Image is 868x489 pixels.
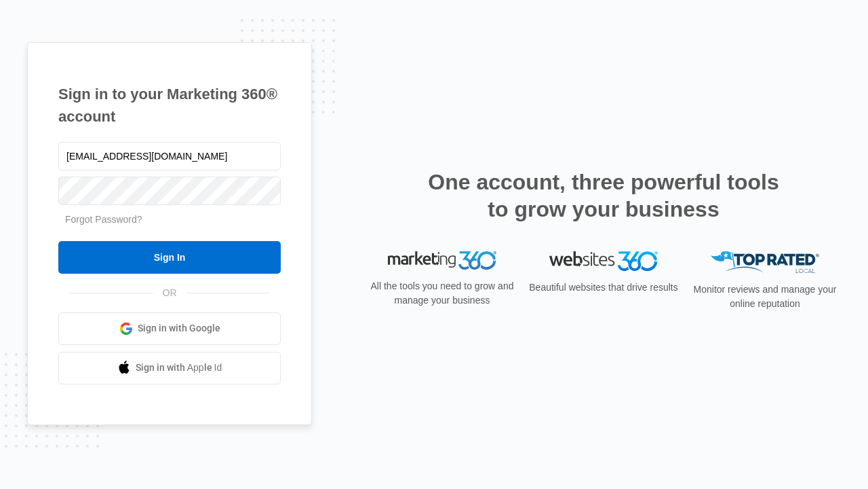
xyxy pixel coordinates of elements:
[58,352,281,384] a: Sign in with Apple Id
[153,286,186,300] span: OR
[58,83,281,128] h1: Sign in to your Marketing 360® account
[58,241,281,274] input: Sign In
[366,279,518,308] p: All the tools you need to grow and manage your business
[138,321,220,336] span: Sign in with Google
[549,251,658,271] img: Websites 360
[424,168,783,223] h2: One account, three powerful tools to grow your business
[65,214,142,225] a: Forgot Password?
[388,251,496,270] img: Marketing 360
[711,251,819,274] img: Top Rated Local
[136,361,222,375] span: Sign in with Apple Id
[58,142,281,170] input: Email
[58,312,281,345] a: Sign in with Google
[528,280,679,295] p: Beautiful websites that drive results
[689,283,841,311] p: Monitor reviews and manage your online reputation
